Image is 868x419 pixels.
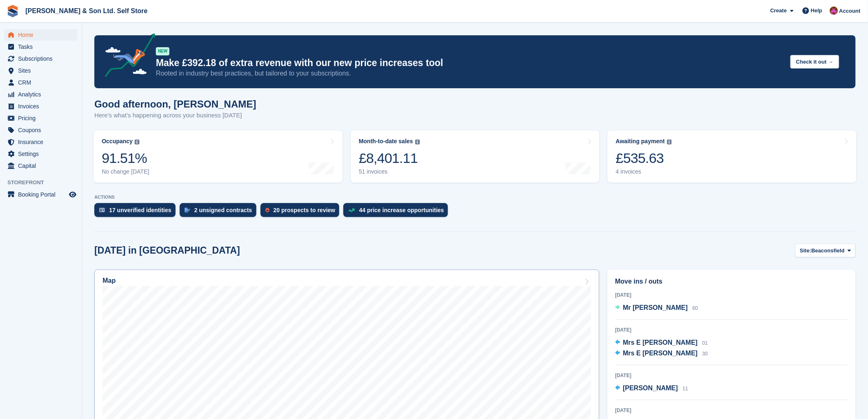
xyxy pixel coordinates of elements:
img: Kate Standish [830,7,838,15]
span: Booking Portal [18,189,67,200]
p: ACTIONS [94,195,856,200]
span: Tasks [18,41,67,53]
img: icon-info-grey-7440780725fd019a000dd9b08b2336e03edf1995a4989e88bcd33f0948082b44.svg [667,140,672,144]
span: Capital [18,160,67,172]
span: Account [839,7,861,15]
span: CRM [18,77,67,88]
button: Check it out → [790,55,839,69]
div: 17 unverified identities [109,207,171,213]
a: menu [4,136,78,148]
a: 17 unverified identities [94,203,180,221]
img: icon-info-grey-7440780725fd019a000dd9b08b2336e03edf1995a4989e88bcd33f0948082b44.svg [135,140,139,144]
div: £535.63 [616,150,672,167]
img: price_increase_opportunities-93ffe204e8149a01c8c9dc8f82e8f89637d9d84a8eef4429ea346261dce0b2c0.svg [348,208,355,212]
div: [DATE] [615,326,848,334]
span: Site: [800,247,811,255]
a: 2 unsigned contracts [180,203,260,221]
div: [DATE] [615,291,848,299]
a: menu [4,124,78,136]
span: Mrs E [PERSON_NAME] [623,350,698,357]
div: NEW [156,47,169,55]
div: 20 prospects to review [274,207,336,213]
p: Make £392.18 of extra revenue with our new price increases tool [156,57,784,69]
a: menu [4,53,78,64]
a: 44 price increase opportunities [343,203,452,221]
a: menu [4,101,78,112]
div: [DATE] [615,407,848,414]
img: verify_identity-adf6edd0f0f0b5bbfe63781bf79b02c33cf7c696d77639b501bdc392416b5a36.svg [99,208,105,213]
a: Awaiting payment £535.63 4 invoices [608,131,857,183]
span: 01 [702,340,708,346]
span: Sites [18,65,67,76]
p: Rooted in industry best practices, but tailored to your subscriptions. [156,69,784,78]
a: menu [4,29,78,41]
span: Invoices [18,101,67,112]
div: Occupancy [102,138,132,145]
a: menu [4,65,78,76]
a: [PERSON_NAME] 11 [615,383,688,394]
div: 91.51% [102,150,149,167]
a: Month-to-date sales £8,401.11 51 invoices [351,131,600,183]
div: Awaiting payment [616,138,665,145]
img: stora-icon-8386f47178a22dfd0bd8f6a31ec36ba5ce8667c1dd55bd0f319d3a0aa187defe.svg [7,5,19,17]
a: menu [4,148,78,160]
span: Insurance [18,136,67,148]
span: Settings [18,148,67,160]
img: price-adjustments-announcement-icon-8257ccfd72463d97f412b2fc003d46551f7dbcb40ab6d574587a9cd5c0d94... [98,33,155,80]
span: Create [770,7,787,15]
a: menu [4,41,78,53]
img: prospect-51fa495bee0391a8d652442698ab0144808aea92771e9ea1ae160a38d050c398.svg [265,208,270,213]
a: Mrs E [PERSON_NAME] 30 [615,348,708,359]
h2: Move ins / outs [615,277,848,286]
div: No change [DATE] [102,168,149,175]
a: 20 prospects to review [260,203,344,221]
h2: [DATE] in [GEOGRAPHIC_DATA] [94,245,240,256]
a: menu [4,77,78,88]
p: Here's what's happening across your business [DATE] [94,111,256,120]
div: 51 invoices [359,168,420,175]
div: 4 invoices [616,168,672,175]
div: Month-to-date sales [359,138,413,145]
span: Beaconsfield [811,247,845,255]
span: Subscriptions [18,53,67,64]
div: [DATE] [615,372,848,379]
span: 30 [702,351,708,357]
a: Preview store [68,190,78,199]
span: Analytics [18,89,67,100]
span: Help [811,7,822,15]
a: menu [4,160,78,172]
span: [PERSON_NAME] [623,385,678,392]
a: Mrs E [PERSON_NAME] 01 [615,338,708,348]
span: Mrs E [PERSON_NAME] [623,339,698,346]
span: 60 [692,305,698,311]
a: menu [4,189,78,200]
div: 44 price increase opportunities [359,207,444,213]
span: Storefront [7,179,82,187]
a: Occupancy 91.51% No change [DATE] [94,131,343,183]
div: £8,401.11 [359,150,420,167]
span: Mr [PERSON_NAME] [623,304,688,311]
img: icon-info-grey-7440780725fd019a000dd9b08b2336e03edf1995a4989e88bcd33f0948082b44.svg [415,140,420,144]
img: contract_signature_icon-13c848040528278c33f63329250d36e43548de30e8caae1d1a13099fd9432cc5.svg [185,208,190,213]
a: menu [4,112,78,124]
span: Coupons [18,124,67,136]
span: Home [18,29,67,41]
a: Mr [PERSON_NAME] 60 [615,303,698,314]
h2: Map [103,277,116,284]
div: 2 unsigned contracts [194,207,252,213]
span: 11 [683,386,688,392]
button: Site: Beaconsfield [795,244,856,257]
a: [PERSON_NAME] & Son Ltd. Self Store [22,4,151,18]
h1: Good afternoon, [PERSON_NAME] [94,98,256,110]
span: Pricing [18,112,67,124]
a: menu [4,89,78,100]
